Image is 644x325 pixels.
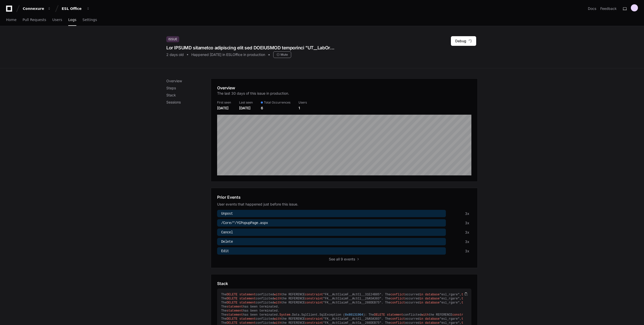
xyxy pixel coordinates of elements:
[217,85,471,99] app-pz-page-link-header: Overview
[462,297,471,300] span: table
[420,317,423,321] span: in
[239,297,256,300] span: statement
[239,106,253,111] div: [DATE]
[227,301,238,304] span: DELETE
[390,297,405,300] span: conflict
[274,297,281,300] span: with
[462,317,471,321] span: table
[217,106,231,111] div: [DATE]
[452,313,471,317] span: constraint
[227,321,238,325] span: DELETE
[217,280,471,287] app-pz-page-link-header: Stack
[217,194,241,200] h1: Prior Events
[227,313,243,317] span: statement
[279,313,290,317] span: System
[390,293,405,296] span: conflict
[217,100,231,105] div: First seen
[588,6,596,11] a: Docs
[462,293,471,296] span: table
[425,297,440,300] span: database
[465,239,469,244] div: 3x
[305,321,323,325] span: constraint
[166,86,211,91] p: Steps
[425,317,440,321] span: database
[68,14,76,26] a: Logs
[22,14,46,26] a: Pull Requests
[239,301,256,304] span: statement
[261,106,290,111] div: 6
[465,249,469,254] div: 3x
[221,221,268,225] span: /Core/*/YCPopupPage.aspx
[166,93,211,98] p: Stack
[166,78,211,84] p: Overview
[329,257,335,262] span: See
[345,313,363,317] span: 0x80131904
[227,297,238,300] span: DELETE
[166,100,211,105] p: Sessions
[390,301,405,304] span: conflict
[166,44,336,51] div: Lor IPSUMD sitametco adipiscing elit sed DOEIUSMOD temporinci "UT__LabOreetD__MagNa__07A40E50". A...
[227,309,243,313] span: statement
[390,321,405,325] span: conflict
[420,297,423,300] span: in
[264,100,290,105] span: Total Occurrences
[305,301,323,304] span: constraint
[451,36,476,46] button: Debug
[52,18,62,21] span: Users
[191,52,265,57] div: Happened [DATE] in ESLOffice in production
[21,4,53,13] button: Connexure
[23,6,44,11] div: Connexure
[425,321,440,325] span: database
[462,321,471,325] span: table
[305,293,323,296] span: constraint
[425,293,440,296] span: database
[374,313,385,317] span: DELETE
[217,85,289,91] h1: Overview
[221,230,233,234] span: Cancel
[329,257,360,262] button: Seeall 9 events
[465,220,469,226] div: 3x
[274,293,281,296] span: with
[217,280,228,287] h1: Stack
[420,293,423,296] span: in
[298,106,307,111] div: 1
[387,313,403,317] span: statement
[6,18,16,21] span: Home
[217,202,471,207] div: User events that happened just before this issue.
[274,321,281,325] span: with
[420,321,423,325] span: in
[462,301,471,304] span: table
[166,36,179,42] div: Issue
[227,317,238,321] span: DELETE
[22,18,46,21] span: Pull Requests
[425,301,440,304] span: database
[305,317,323,321] span: constraint
[227,305,243,309] span: statement
[221,249,229,253] span: Edit
[62,6,83,11] div: ESL Office
[239,293,256,296] span: statement
[421,313,429,317] span: with
[239,321,256,325] span: statement
[600,6,617,11] button: Feedback
[217,91,289,96] p: The last 30 days of this issue in production.
[420,301,423,304] span: in
[166,52,184,57] div: 2 days old
[6,14,16,26] a: Home
[273,51,291,58] div: Mute
[68,18,76,21] span: Logs
[221,240,233,244] span: Delete
[60,4,92,13] button: ESL Office
[239,317,256,321] span: statement
[227,293,238,296] span: DELETE
[274,317,281,321] span: with
[82,18,97,21] span: Settings
[274,301,281,304] span: with
[298,100,307,105] div: Users
[336,257,355,262] span: all 9 events
[221,212,233,216] span: Unpost
[305,297,323,300] span: constraint
[390,317,405,321] span: conflict
[465,230,469,235] div: 3x
[52,14,62,26] a: Users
